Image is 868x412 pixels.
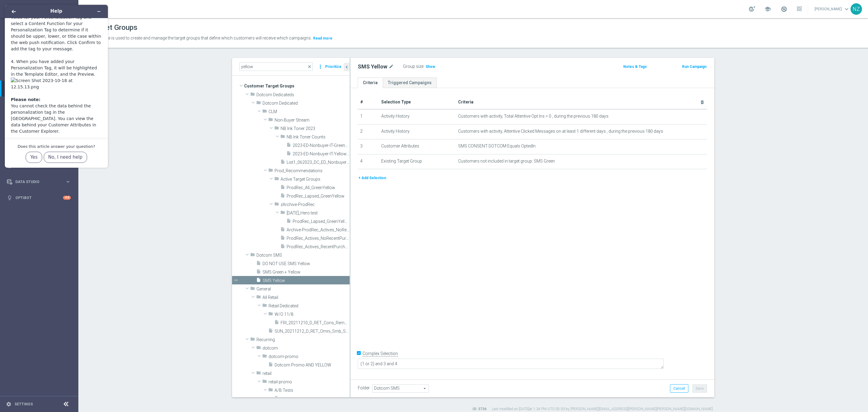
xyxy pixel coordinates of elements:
[287,135,350,140] span: NB Ink Toner Counts
[275,329,350,334] span: SUN_20211212_D_RET_Omni_Smb_Shop_Yellow
[313,35,333,42] button: Read more
[344,64,350,70] i: chevron_left
[383,78,437,88] a: Triggered Campaigns
[423,64,424,69] label: :
[458,114,609,119] span: Customers with activity, Total Attentive Opt Ins > 0 , during the previous 180 days
[851,3,862,15] div: NZ
[15,180,65,184] span: Data Studio
[256,92,350,97] span: Dotcom Dedicateds
[293,143,350,148] span: 2023-ED-Nonbuyer-IT-GreenYellow-6mo
[274,396,279,403] i: insert_drive_file
[256,370,261,377] i: folder
[363,351,398,357] label: Complex Selection
[239,62,313,71] input: Quick find group or folder
[358,175,387,181] button: + Add Selection
[286,218,291,225] i: insert_drive_file
[11,78,102,90] img: Screen Shot 2023-10-18 at 12.15.13.png
[473,407,486,412] label: ID: 3736
[14,402,33,406] a: Settings
[6,401,11,407] i: settings
[275,168,350,173] span: Prod_Recommendations
[379,139,456,154] td: Customer Attributes
[358,95,379,109] th: #
[281,320,350,325] span: FRI_20211210_D_RET_Cons_Remote_Yellow
[268,168,273,175] i: folder
[269,109,350,114] span: CLM
[287,211,350,216] span: May2023_Hero test
[274,320,279,327] i: insert_drive_file
[275,312,350,317] span: W/O 11/8
[244,82,350,90] span: Customer Target Groups
[281,177,350,182] span: Active Target Groups
[15,190,63,206] a: Optibot
[358,124,379,139] td: 2
[268,117,273,124] i: folder
[623,63,647,70] button: Notes & Tags
[324,63,342,71] button: Prioritize
[286,151,291,158] i: insert_drive_file
[262,109,267,116] i: folder
[358,385,370,391] label: Folder
[287,194,350,199] span: ProdRec_Lapsed_GreenYellow
[274,176,279,183] i: folder
[256,337,350,342] span: Recurring
[7,195,71,200] div: lightbulb Optibot +10
[358,78,383,88] a: Criteria
[287,227,350,233] span: Archive-ProdRec_Actives_NoRecentPurchase_GreenYellow
[280,210,285,217] i: folder
[307,64,312,69] span: close
[287,236,350,241] span: ProdRec_Actives_NoRecentPurchase_GreenYellow
[426,65,435,69] span: Show
[403,64,423,69] label: Group size
[358,109,379,124] td: 1
[274,201,279,208] i: folder
[281,126,350,131] span: NB Ink Toner 2023
[379,154,456,169] td: Existing Target Group
[458,100,473,104] span: Criteria
[358,63,387,70] h2: SMS Yellow
[268,387,273,394] i: folder
[274,125,279,132] i: folder
[263,270,350,275] span: SMS Green &#x2B; Yellow
[280,185,285,192] i: insert_drive_file
[268,328,273,335] i: insert_drive_file
[269,379,350,385] span: retail-promo
[358,139,379,154] td: 3
[256,345,261,352] i: folder
[44,152,87,163] button: No, I need help
[250,92,255,99] i: folder
[256,277,261,284] i: insert_drive_file
[17,144,95,149] h3: Does this article answer your question?
[7,195,12,201] i: lightbulb
[11,97,40,102] strong: Please note:
[379,124,456,139] td: Activity History
[317,62,323,71] i: more_vert
[9,7,19,16] button: Back
[263,278,350,283] span: SMS Yellow
[256,100,261,107] i: folder
[275,388,350,393] span: A/B Tests
[281,202,350,207] span: zArchive-ProdRec
[843,6,850,12] span: keyboard_arrow_down
[256,261,261,268] i: insert_drive_file
[263,346,350,351] span: dotcom
[11,103,102,135] div: You cannot check the data behind the personalization tag in the [GEOGRAPHIC_DATA]. You can view t...
[11,59,102,78] div: 4. When you have added your Personalization Tag, it will be highlighted in the Template Editor, a...
[681,63,707,70] button: Run Campaign
[256,287,350,292] span: General
[63,196,71,200] div: +10
[65,179,71,185] i: keyboard_arrow_right
[250,252,255,259] i: folder
[670,384,688,393] button: Cancel
[92,36,312,40] span: This page is used to create and manage the target groups that define which customers will receive...
[269,303,350,309] span: Retail Dedicated
[379,109,456,124] td: Activity History
[262,303,267,310] i: folder
[379,95,456,109] th: Selection Type
[268,311,273,318] i: folder
[94,7,104,16] button: Minimize widget
[388,63,394,70] i: mode_edit
[250,337,255,344] i: folder
[27,8,86,15] h1: Help
[263,295,350,300] span: All Retail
